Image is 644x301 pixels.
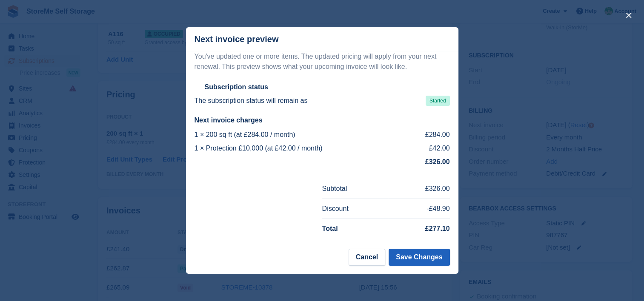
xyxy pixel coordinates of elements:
[425,225,450,232] strong: £277.10
[195,142,409,155] td: 1 × Protection £10,000 (at £42.00 / month)
[322,225,338,232] strong: Total
[195,96,308,106] p: The subscription status will remain as
[195,51,450,72] p: You've updated one or more items. The updated pricing will apply from your next renewal. This pre...
[349,249,385,266] button: Cancel
[425,158,450,165] strong: £326.00
[195,128,409,142] td: 1 × 200 sq ft (at £284.00 / month)
[195,34,279,44] p: Next invoice preview
[388,179,450,199] td: £326.00
[205,83,268,91] h2: Subscription status
[426,96,450,106] span: Started
[322,179,389,199] td: Subtotal
[388,199,450,219] td: -£48.90
[195,116,450,125] h2: Next invoice charges
[389,249,449,266] button: Save Changes
[622,9,635,22] button: close
[409,142,450,155] td: £42.00
[322,199,389,219] td: Discount
[409,128,450,142] td: £284.00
